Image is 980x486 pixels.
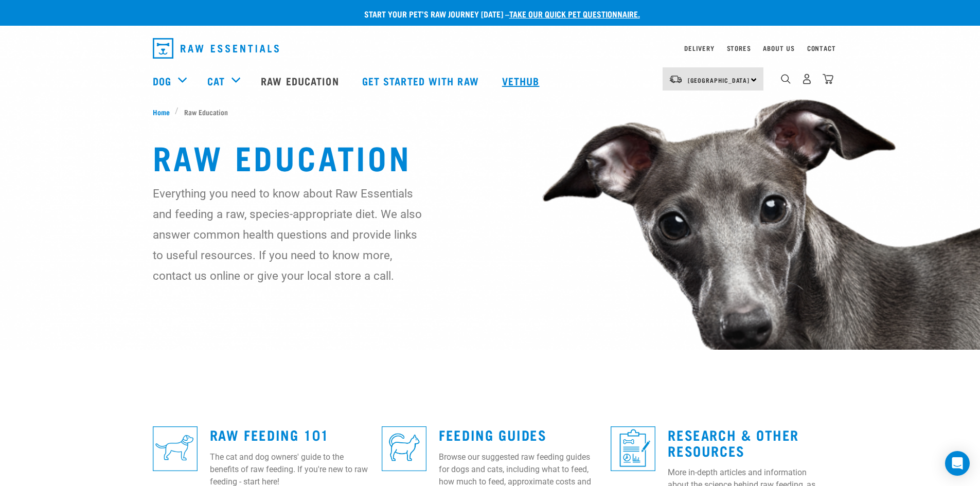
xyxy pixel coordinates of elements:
img: re-icons-cat2-sq-blue.png [382,426,426,471]
a: Dog [153,73,171,88]
a: Vethub [492,60,553,101]
div: Open Intercom Messenger [945,451,970,476]
p: Everything you need to know about Raw Essentials and feeding a raw, species-appropriate diet. We ... [153,183,423,286]
a: Research & Other Resources [668,430,799,454]
a: Contact [807,46,836,50]
a: Get started with Raw [352,60,492,101]
span: Home [153,106,170,117]
a: Stores [727,46,751,50]
img: user.png [801,74,812,84]
img: home-icon@2x.png [823,74,833,84]
img: re-icons-dog3-sq-blue.png [153,426,198,471]
nav: breadcrumbs [153,106,828,117]
img: van-moving.png [669,75,683,84]
a: Home [153,106,175,117]
a: Delivery [684,46,714,50]
img: Raw Essentials Logo [153,38,279,59]
a: Raw Feeding 101 [210,430,329,438]
img: re-icons-healthcheck1-sq-blue.png [611,426,655,471]
img: home-icon-1@2x.png [781,74,791,84]
a: Cat [207,73,225,88]
a: Feeding Guides [439,430,546,438]
a: take our quick pet questionnaire. [509,11,640,16]
a: Raw Education [251,60,351,101]
span: [GEOGRAPHIC_DATA] [688,78,750,82]
a: About Us [763,46,794,50]
h1: Raw Education [153,138,828,175]
nav: dropdown navigation [145,34,836,63]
